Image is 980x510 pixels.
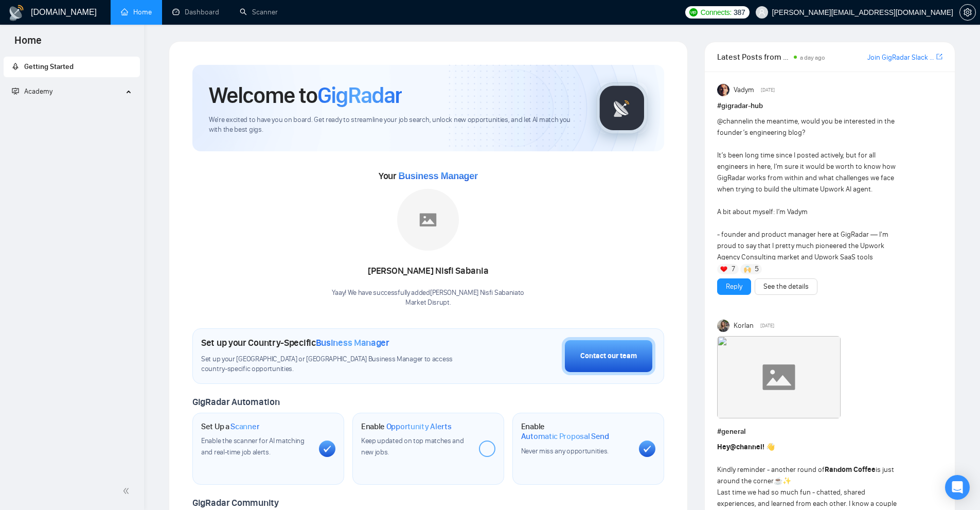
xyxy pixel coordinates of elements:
a: searchScanner [240,8,278,16]
span: Set up your [GEOGRAPHIC_DATA] or [GEOGRAPHIC_DATA] Business Manager to access country-specific op... [201,355,474,374]
span: export [936,52,942,61]
span: 387 [734,7,745,18]
span: Opportunity Alerts [386,421,452,432]
img: 🙌 [744,266,751,273]
img: F09LD3HAHMJ-Coffee%20chat%20round%202.gif [717,336,841,418]
button: Reply [717,278,751,295]
span: We're excited to have you on board. Get ready to streamline your job search, unlock new opportuni... [209,115,580,135]
li: Getting Started [4,57,140,77]
div: Open Intercom Messenger [945,475,970,500]
span: Academy [12,87,52,96]
span: Business Manager [398,171,477,181]
a: setting [959,8,976,16]
span: Getting Started [24,62,74,71]
span: GigRadar Community [192,497,279,508]
div: [PERSON_NAME] Nisfi Sabania [332,262,524,280]
span: setting [960,8,975,16]
div: Yaay! We have successfully added [PERSON_NAME] Nisfi Sabania to [332,288,524,308]
a: See the details [763,281,809,292]
img: placeholder.png [397,189,459,251]
a: Join GigRadar Slack Community [867,52,934,63]
span: Keep updated on top matches and new jobs. [361,436,464,456]
img: gigradar-logo.png [596,82,648,134]
span: a day ago [800,54,825,61]
img: Vadym [717,84,729,96]
span: Never miss any opportunities. [521,447,609,455]
button: setting [959,4,976,21]
a: Reply [726,281,742,292]
span: Home [6,33,50,55]
h1: Welcome to [209,81,402,109]
span: GigRadar Automation [192,396,279,408]
span: fund-projection-screen [12,87,19,95]
span: Latest Posts from the GigRadar Community [717,50,791,63]
span: Vadym [734,84,754,96]
span: ✨ [782,477,791,485]
h1: Enable [521,421,631,442]
span: 7 [732,264,735,274]
strong: Random Coffee [825,465,876,474]
span: double-left [122,486,133,496]
span: Automatic Proposal Send [521,431,609,442]
span: [DATE] [760,321,774,330]
span: Connects: [701,7,732,18]
span: [DATE] [761,85,775,95]
h1: Set Up a [201,421,259,432]
span: 👋 [766,443,775,451]
span: Business Manager [316,337,389,348]
span: Scanner [230,421,259,432]
span: ☕ [774,477,782,485]
img: Korlan [717,320,729,332]
h1: Enable [361,421,452,432]
button: See the details [755,278,817,295]
a: dashboardDashboard [172,8,219,16]
span: @channel [730,443,762,451]
span: Academy [24,87,52,96]
p: Market Disrupt . [332,298,524,308]
h1: # gigradar-hub [717,100,942,112]
a: homeHome [121,8,152,16]
span: Your [379,170,478,182]
span: Korlan [734,320,754,331]
img: upwork-logo.png [689,8,698,16]
span: GigRadar [317,81,402,109]
button: Contact our team [562,337,655,375]
div: Contact our team [580,350,637,362]
div: in the meantime, would you be interested in the founder’s engineering blog? It’s been long time s... [717,116,898,410]
span: Enable the scanner for AI matching and real-time job alerts. [201,436,305,456]
strong: Hey ! [717,443,764,451]
span: user [758,9,765,16]
span: rocket [12,63,19,70]
span: 5 [755,264,759,274]
img: logo [8,5,25,21]
span: @channel [717,117,747,126]
img: ❤️ [720,266,727,273]
h1: Set up your Country-Specific [201,337,389,348]
a: export [936,52,942,62]
h1: # general [717,426,942,437]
